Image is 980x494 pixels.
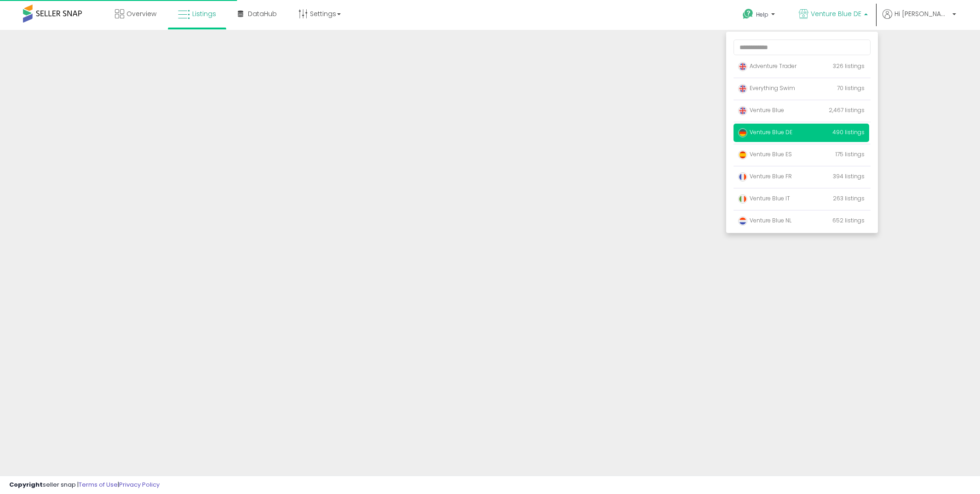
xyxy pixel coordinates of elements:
[738,128,747,137] img: germany.png
[738,150,747,159] img: spain.png
[738,84,747,93] img: uk.png
[894,9,950,18] span: Hi [PERSON_NAME]
[738,194,747,204] img: italy.png
[126,9,156,18] span: Overview
[738,172,747,182] img: france.png
[837,84,865,92] span: 70 listings
[738,62,747,71] img: uk.png
[738,172,792,180] span: Venture Blue FR
[738,106,784,114] span: Venture Blue
[833,194,865,202] span: 263 listings
[738,216,747,226] img: netherlands.png
[738,194,790,202] span: Venture Blue IT
[192,9,216,18] span: Listings
[832,128,865,136] span: 490 listings
[738,84,795,92] span: Everything Swim
[742,8,754,20] i: Get Help
[811,9,861,18] span: Venture Blue DE
[836,150,865,158] span: 175 listings
[738,128,792,136] span: Venture Blue DE
[738,216,791,224] span: Venture Blue NL
[738,150,792,158] span: Venture Blue ES
[738,106,747,115] img: uk.png
[829,106,865,114] span: 2,467 listings
[248,9,277,18] span: DataHub
[833,172,865,180] span: 394 listings
[883,9,956,30] a: Hi [PERSON_NAME]
[735,1,784,30] a: Help
[832,216,865,224] span: 652 listings
[756,11,768,18] span: Help
[738,62,797,70] span: Adventure Trader
[833,62,865,70] span: 326 listings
